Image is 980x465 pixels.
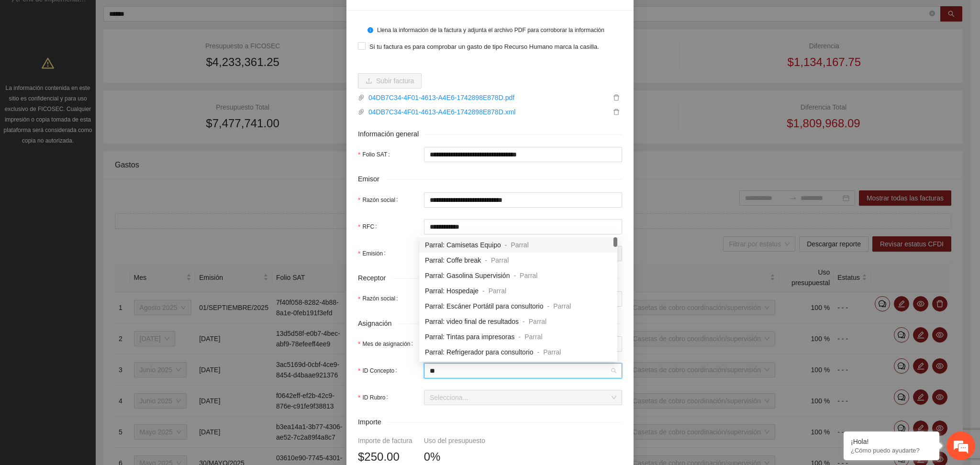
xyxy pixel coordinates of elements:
[851,438,932,445] div: ¡Hola!
[425,348,533,356] span: Parral: Refrigerador para consultorio
[523,318,525,325] span: -
[511,241,528,249] span: Parral
[358,73,422,89] button: uploadSubir factura
[425,318,519,325] span: Parral: video final de resultados
[547,302,549,310] span: -
[425,302,543,310] span: Parral: Escáner Portátil para consultorio
[489,287,506,295] span: Parral
[358,147,394,162] label: Folio SAT:
[366,42,603,52] span: Si tu factura es para comprobar un gasto de tipo Recurso Humano marca la casilla.
[611,109,622,115] span: delete
[520,272,537,279] span: Parral
[611,94,622,101] span: delete
[611,107,622,117] button: delete
[482,287,485,295] span: -
[358,129,426,140] span: Información general
[358,246,389,261] label: Emisión:
[524,333,542,341] span: Parral
[358,219,380,234] label: RFC:
[358,109,365,115] span: paper-clip
[505,241,507,249] span: -
[358,273,393,284] span: Receptor
[424,219,622,234] input: RFC:
[424,192,622,208] input: Razón social:
[430,364,610,378] input: ID Concepto:
[56,128,132,224] span: Estamos en línea.
[365,92,611,103] a: 04DB7C34-4F01-4613-A4E6-1742898E878D.pdf
[543,348,561,356] span: Parral
[537,348,539,356] span: -
[485,256,487,264] span: -
[424,147,622,162] input: Folio SAT:
[358,363,401,378] label: ID Concepto:
[425,333,515,341] span: Parral: Tintas para impresoras
[367,27,373,33] span: info-circle
[50,49,161,61] div: Chatee con nosotros ahora
[157,5,180,28] div: Minimizar ventana de chat en vivo
[358,174,386,185] span: Emisor
[377,26,615,35] div: Llena la información de la factura y adjunta el archivo PDF para corroborar la información
[424,435,485,446] div: Uso del presupuesto
[358,390,392,405] label: ID Rubro:
[365,107,611,117] a: 04DB7C34-4F01-4613-A4E6-1742898E878D.xml
[358,318,399,329] span: Asignación
[358,336,417,352] label: Mes de asignación:
[5,261,182,295] textarea: Escriba su mensaje y pulse “Intro”
[425,241,501,249] span: Parral: Camisetas Equipo
[358,192,402,208] label: Razón social:
[425,287,479,295] span: Parral: Hospedaje
[358,94,365,101] span: paper-clip
[851,447,932,454] p: ¿Cómo puedo ayudarte?
[519,333,521,341] span: -
[611,92,622,103] button: delete
[358,417,388,428] span: Importe
[529,318,546,325] span: Parral
[358,435,412,446] div: Importe de factura
[513,272,516,279] span: -
[425,256,481,264] span: Parral: Coffe break
[425,272,510,279] span: Parral: Gasolina Supervisión
[491,256,509,264] span: Parral
[358,291,402,307] label: Razón social:
[553,302,571,310] span: Parral
[358,77,422,85] span: uploadSubir factura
